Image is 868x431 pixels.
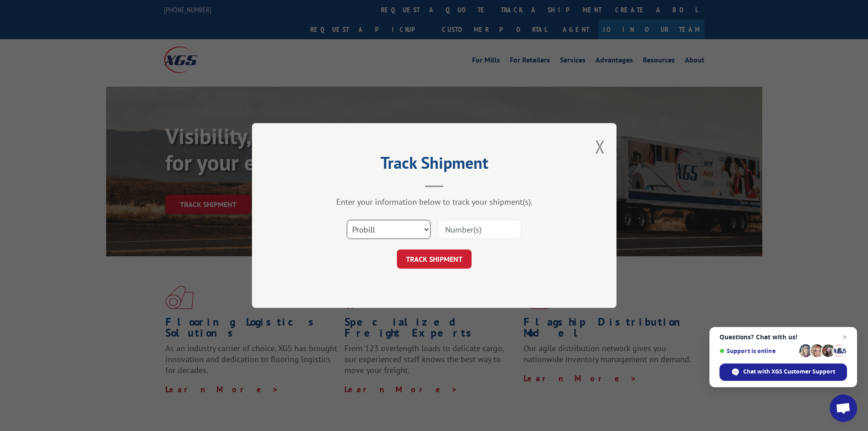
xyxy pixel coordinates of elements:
div: Open chat [830,395,857,422]
span: Close chat [839,332,850,343]
button: Close modal [595,135,605,159]
span: Questions? Chat with us! [719,333,847,341]
div: Chat with XGS Customer Support [719,363,847,381]
div: Enter your information below to track your shipment(s). [298,197,571,207]
button: TRACK SHIPMENT [397,249,472,269]
span: Chat with XGS Customer Support [743,368,835,376]
span: Support is online [719,348,796,354]
h2: Track Shipment [298,156,571,174]
input: Number(s) [437,220,521,239]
